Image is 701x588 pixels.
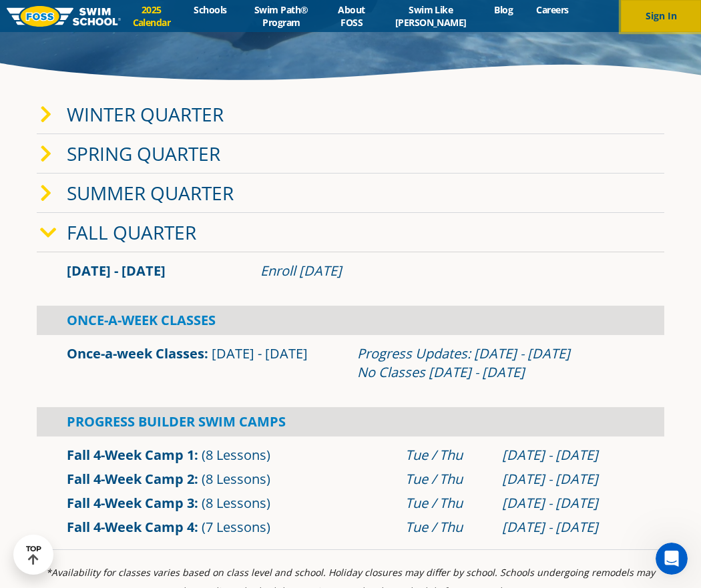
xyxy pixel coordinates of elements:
a: Fall 4-Week Camp 4 [67,518,194,536]
span: (8 Lessons) [202,494,270,512]
span: (8 Lessons) [202,470,270,488]
a: Careers [525,3,580,16]
div: Tue / Thu [405,494,489,513]
div: Once-A-Week Classes [37,306,664,335]
img: FOSS Swim School Logo [7,6,121,27]
span: (8 Lessons) [202,446,270,464]
div: Progress Builder Swim Camps [37,407,664,436]
a: Swim Like [PERSON_NAME] [379,3,483,29]
a: About FOSS [324,3,379,29]
div: [DATE] - [DATE] [502,446,634,465]
div: Tue / Thu [405,518,489,537]
a: Swim Path® Program [238,3,324,29]
div: Tue / Thu [405,470,489,489]
a: Once-a-week Classes [67,344,204,362]
span: [DATE] - [DATE] [212,344,308,362]
div: Progress Updates: [DATE] - [DATE] No Classes [DATE] - [DATE] [357,344,634,382]
div: Tue / Thu [405,446,489,465]
a: Summer Quarter [67,180,234,206]
a: Fall 4-Week Camp 3 [67,494,194,512]
div: Enroll [DATE] [260,262,634,280]
div: TOP [26,545,41,565]
div: [DATE] - [DATE] [502,518,634,537]
iframe: Intercom live chat [656,543,688,575]
a: Fall 4-Week Camp 2 [67,470,194,488]
a: Fall Quarter [67,220,196,245]
a: Blog [483,3,525,16]
a: 2025 Calendar [121,3,182,29]
a: Spring Quarter [67,141,220,166]
span: (7 Lessons) [202,518,270,536]
span: [DATE] - [DATE] [67,262,166,280]
a: Winter Quarter [67,101,224,127]
div: [DATE] - [DATE] [502,470,634,489]
a: Schools [182,3,238,16]
div: [DATE] - [DATE] [502,494,634,513]
a: Fall 4-Week Camp 1 [67,446,194,464]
